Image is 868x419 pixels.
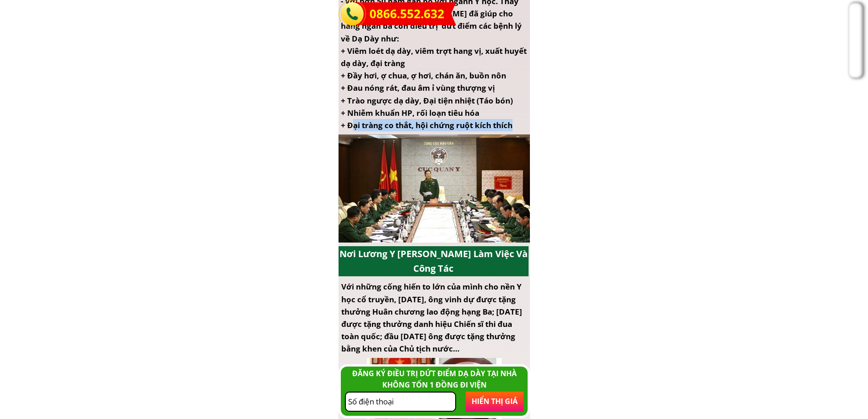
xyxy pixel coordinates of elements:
[339,246,529,276] a: Nơi Lương Y [PERSON_NAME] Làm Việc Và Công Tác
[343,368,526,391] div: ĐĂNG KÝ ĐIỀU TRỊ DỨT ĐIỂM DẠ DÀY TẠI NHÀ KHÔNG TỐN 1 ĐỒNG ĐI VIỆN
[370,5,447,24] a: 0866.552.632
[341,280,530,355] div: Với những cống hiến to lớn của mình cho nền Y học cổ truyền, [DATE], ông vinh dự được tặng thưởng...
[466,392,523,411] p: HIỂN THỊ GIÁ
[346,393,455,410] input: Mời bà con nhập lại Số Điện Thoại chỉ bao gồm 10 chữ số!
